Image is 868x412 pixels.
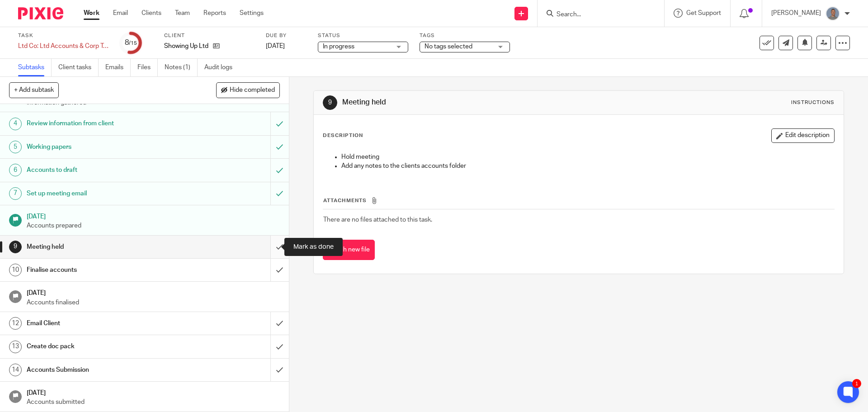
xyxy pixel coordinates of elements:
div: 6 [9,164,22,176]
span: No tags selected [425,43,472,50]
a: Reports [203,9,226,18]
div: Instructions [791,99,835,106]
div: 9 [9,241,22,253]
div: 8 [125,38,137,48]
a: Emails [105,59,131,76]
h1: Review information from client [27,117,183,130]
div: 12 [9,317,22,330]
div: 7 [9,187,22,200]
a: Clients [142,9,161,18]
label: Client [164,32,255,39]
span: There are no files attached to this task. [323,217,432,223]
a: Team [175,9,190,18]
div: 1 [852,379,861,388]
small: /15 [129,41,137,46]
p: Hold meeting [341,152,834,161]
label: Task [18,32,108,39]
h1: [DATE] [27,386,280,398]
button: Hide completed [216,82,280,98]
h1: Meeting held [342,98,598,107]
p: [PERSON_NAME] [771,9,821,18]
img: James%20Headshot.png [826,6,840,21]
div: 5 [9,141,22,153]
a: Work [84,9,99,18]
span: In progress [323,43,354,50]
span: Get Support [686,10,721,16]
label: Status [318,32,408,39]
div: 13 [9,341,22,353]
button: Attach new file [323,240,375,260]
a: Settings [240,9,264,18]
p: Accounts prepared [27,221,280,230]
div: 14 [9,364,22,376]
h1: Working papers [27,140,183,154]
h1: Create doc pack [27,340,183,353]
a: Subtasks [18,59,52,76]
h1: Accounts to draft [27,163,183,177]
span: [DATE] [266,43,285,49]
h1: Email Client [27,317,183,330]
h1: [DATE] [27,286,280,298]
div: 10 [9,264,22,276]
button: + Add subtask [9,82,59,98]
input: Search [556,11,637,19]
img: Pixie [18,7,63,19]
h1: Set up meeting email [27,187,183,200]
div: 9 [323,95,337,110]
h1: Accounts Submission [27,363,183,377]
h1: [DATE] [27,210,280,221]
h1: Meeting held [27,240,183,254]
label: Due by [266,32,307,39]
span: Hide completed [230,87,275,94]
p: Accounts finalised [27,298,280,307]
a: Email [113,9,128,18]
p: Add any notes to the clients accounts folder [341,161,834,170]
label: Tags [420,32,510,39]
p: Description [323,132,363,139]
div: 4 [9,118,22,130]
div: Ltd Co: Ltd Accounts & Corp Tax Return [18,42,108,51]
p: Accounts submitted [27,398,280,407]
a: Audit logs [204,59,239,76]
span: Attachments [323,198,367,203]
button: Edit description [771,128,835,143]
a: Client tasks [58,59,99,76]
h1: Finalise accounts [27,263,183,277]
div: Ltd Co: Ltd Accounts &amp; Corp Tax Return [18,42,108,51]
a: Files [137,59,158,76]
p: Showing Up Ltd [164,42,208,51]
a: Notes (1) [165,59,198,76]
